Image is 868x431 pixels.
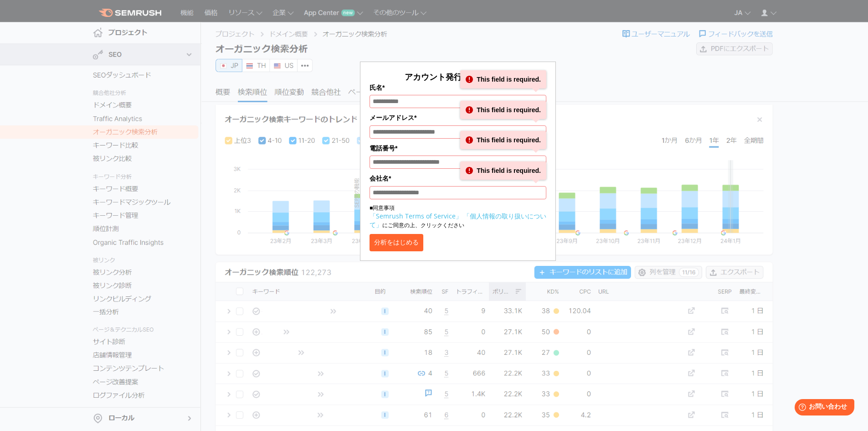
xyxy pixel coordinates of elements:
[370,143,546,153] label: 電話番号*
[370,234,423,251] button: 分析をはじめる
[370,212,462,220] a: 「Semrush Terms of Service」
[370,212,546,229] a: 「個人情報の取り扱いについて」
[460,70,546,88] div: This field is required.
[460,161,546,180] div: This field is required.
[405,71,511,82] span: アカウント発行して分析する
[460,101,546,119] div: This field is required.
[787,395,858,421] iframe: Help widget launcher
[370,113,546,123] label: メールアドレス*
[370,204,546,229] p: ■同意事項 にご同意の上、クリックください
[460,131,546,149] div: This field is required.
